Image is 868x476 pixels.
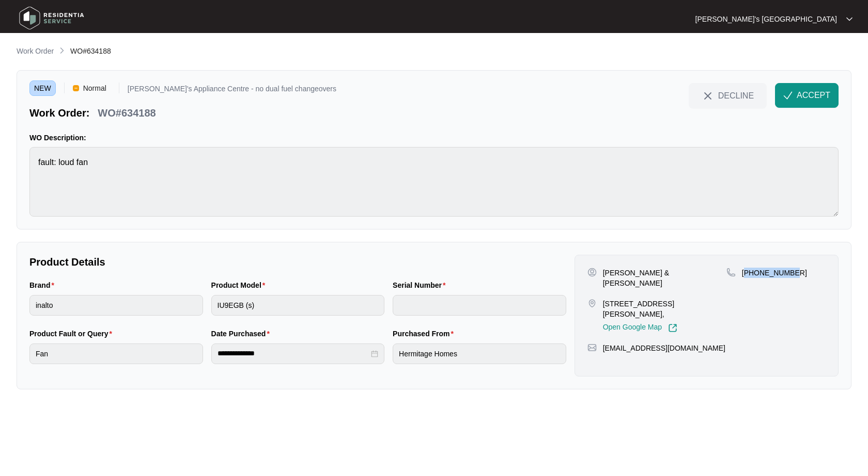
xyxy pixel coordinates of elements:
img: residentia service logo [16,3,88,34]
label: Product Model [211,280,270,290]
p: [PERSON_NAME]'s Appliance Centre - no dual fuel changeovers [128,85,336,96]
span: DECLINE [718,90,754,101]
span: Normal [79,80,111,96]
span: WO#634188 [70,47,111,55]
p: [PERSON_NAME]'s [GEOGRAPHIC_DATA] [695,14,837,24]
label: Purchased From [393,329,458,339]
img: map-pin [587,343,597,352]
img: map-pin [587,299,597,308]
input: Product Fault or Query [29,343,203,364]
p: [EMAIL_ADDRESS][DOMAIN_NAME] [603,343,725,353]
input: Date Purchased [218,348,369,359]
span: NEW [29,80,56,96]
button: close-IconDECLINE [689,83,767,108]
input: Product Model [211,295,385,316]
button: check-IconACCEPT [775,83,839,108]
a: Work Order [14,46,56,57]
textarea: fault: loud fan [29,147,839,217]
p: Work Order [17,46,54,56]
input: Brand [29,295,203,316]
img: check-Icon [783,91,793,100]
label: Product Fault or Query [29,329,116,339]
img: user-pin [587,268,597,277]
img: chevron-right [58,46,66,55]
img: close-Icon [702,90,714,102]
input: Purchased From [393,343,566,364]
label: Date Purchased [211,329,274,339]
span: ACCEPT [797,89,830,102]
label: Serial Number [393,280,450,290]
img: Link-External [668,323,677,333]
p: Product Details [29,255,566,269]
p: [PERSON_NAME] & [PERSON_NAME] [603,268,726,288]
p: [PHONE_NUMBER] [742,268,807,278]
p: WO Description: [29,133,839,143]
p: [STREET_ADDRESS][PERSON_NAME], [603,299,726,319]
input: Serial Number [393,295,566,316]
p: WO#634188 [98,106,156,120]
img: dropdown arrow [846,17,853,22]
img: Vercel Logo [73,85,79,91]
p: Work Order: [29,106,89,120]
label: Brand [29,280,58,290]
a: Open Google Map [603,323,677,333]
img: map-pin [726,268,736,277]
